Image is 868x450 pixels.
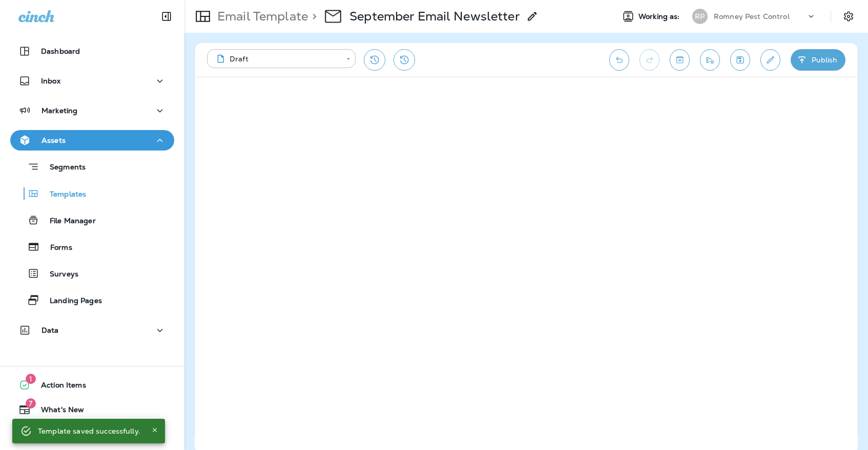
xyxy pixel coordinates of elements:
span: 7 [26,398,36,409]
span: 1 [26,374,36,384]
p: Email Template [213,9,308,24]
button: Landing Pages [10,289,174,311]
p: Segments [39,163,86,173]
button: Publish [791,49,845,71]
button: Surveys [10,263,174,284]
button: File Manager [10,209,174,231]
button: Data [10,320,174,340]
button: Close [149,424,161,436]
button: Restore from previous version [364,49,385,71]
button: Marketing [10,100,174,121]
p: Assets [42,136,66,144]
p: Data [42,326,59,334]
p: Inbox [41,77,60,85]
button: Segments [10,156,174,178]
button: Save [730,49,750,71]
button: Dashboard [10,41,174,61]
span: Action Items [31,381,86,393]
p: Templates [39,190,86,200]
span: What's New [31,405,84,418]
p: Romney Pest Control [714,12,790,20]
p: September Email Newsletter [349,9,520,24]
div: RP [692,9,708,24]
button: View Changelog [394,49,415,71]
button: 7What's New [10,399,174,420]
button: Toggle preview [670,49,690,71]
button: Forms [10,236,174,258]
p: > [308,9,317,24]
span: Working as: [638,12,682,21]
p: Dashboard [41,47,80,55]
p: Surveys [39,270,78,280]
button: Support [10,424,174,444]
button: Inbox [10,71,174,91]
div: Template saved successfully. [38,422,140,440]
button: Send test email [700,49,720,71]
button: 1Action Items [10,375,174,395]
p: Landing Pages [39,296,102,306]
p: Marketing [42,106,77,115]
button: Undo [609,49,629,71]
button: Edit details [760,49,780,71]
p: Forms [40,243,72,253]
p: File Manager [39,217,96,226]
button: Settings [839,7,858,26]
button: Collapse Sidebar [152,6,181,27]
div: Draft [214,54,339,64]
button: Templates [10,183,174,204]
button: Assets [10,130,174,151]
